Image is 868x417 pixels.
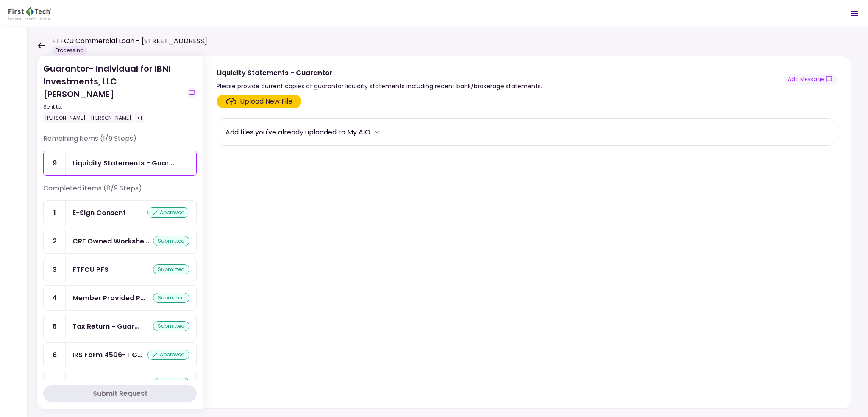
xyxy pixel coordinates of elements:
[217,67,542,78] div: Liquidity Statements - Guarantor
[44,229,66,253] div: 2
[44,257,66,282] div: 3
[52,36,207,46] h1: FTFCU Commercial Loan - [STREET_ADDRESS]
[186,88,197,98] button: show-messages
[370,126,383,138] button: more
[43,342,197,367] a: 6IRS Form 4506-T Guarantorapproved
[43,371,197,396] a: 7Personal Debt Schedulesubmitted
[8,7,51,20] img: Partner icon
[72,350,142,360] div: IRS Form 4506-T Guarantor
[44,151,66,175] div: 9
[43,385,197,402] button: Submit Request
[783,74,837,85] button: show-messages
[44,201,66,225] div: 1
[135,112,144,123] div: +1
[93,389,147,399] div: Submit Request
[203,56,851,409] div: Liquidity Statements - GuarantorPlease provide current copies of guarantor liquidity statements i...
[52,46,87,55] div: Processing
[43,62,183,123] div: Guarantor- Individual for IBNI Investments, LLC [PERSON_NAME]
[44,286,66,310] div: 4
[72,236,149,246] div: CRE Owned Worksheet
[217,95,301,108] span: Click here to upload the required document
[44,314,66,339] div: 5
[153,264,189,274] div: submitted
[44,371,66,395] div: 7
[72,207,126,218] div: E-Sign Consent
[72,158,174,168] div: Liquidity Statements - Guarantor
[153,293,189,303] div: submitted
[43,112,87,123] div: [PERSON_NAME]
[43,200,197,225] a: 1E-Sign Consentapproved
[225,127,370,137] div: Add files you've already uploaded to My AIO
[147,350,189,360] div: approved
[43,151,197,176] a: 9Liquidity Statements - Guarantor
[153,236,189,246] div: submitted
[217,81,542,91] div: Please provide current copies of guarantor liquidity statements including recent bank/brokerage s...
[72,293,145,303] div: Member Provided PFS
[43,229,197,254] a: 2CRE Owned Worksheetsubmitted
[89,112,133,123] div: [PERSON_NAME]
[43,183,197,200] div: Completed items (8/9 Steps)
[147,207,189,218] div: approved
[240,96,292,106] div: Upload New File
[72,378,141,389] div: Personal Debt Schedule
[43,314,197,339] a: 5Tax Return - Guarantorsubmitted
[72,321,139,332] div: Tax Return - Guarantor
[72,264,108,275] div: FTFCU PFS
[43,134,197,151] div: Remaining items (1/9 Steps)
[844,3,865,24] button: Open menu
[44,343,66,367] div: 6
[153,378,189,388] div: submitted
[43,257,197,282] a: 3FTFCU PFSsubmitted
[153,321,189,331] div: submitted
[43,285,197,311] a: 4Member Provided PFSsubmitted
[43,103,183,111] div: Sent to:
